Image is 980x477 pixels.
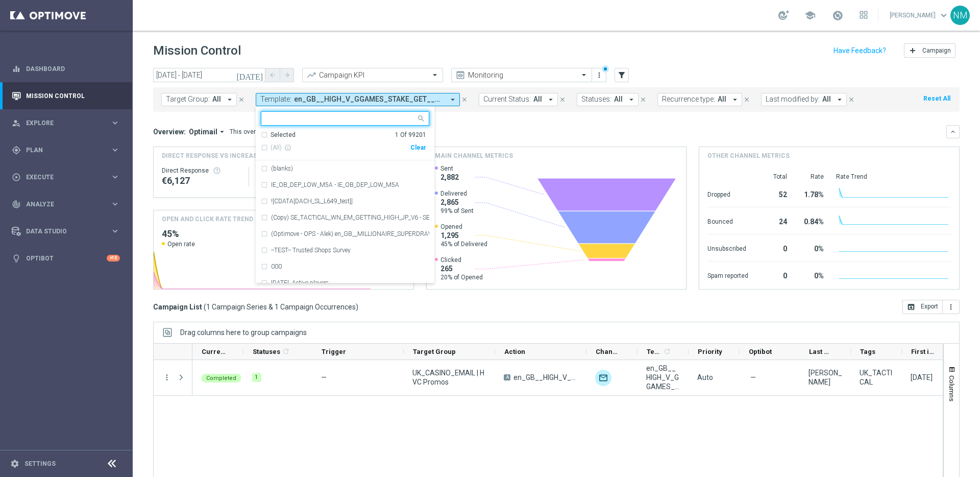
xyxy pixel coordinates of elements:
i: close [461,96,468,103]
button: track_changes Analyze keyboard_arrow_right [11,200,120,208]
span: keyboard_arrow_down [938,10,949,21]
span: A [504,374,510,380]
div: €6,127 [162,175,240,187]
div: Total [761,173,787,181]
span: All [614,95,623,104]
label: ![CDATA[DACH_SL_L649_test]] [271,198,353,204]
span: Columns [948,375,956,401]
span: Plan [26,147,110,153]
button: more_vert [162,373,171,382]
i: keyboard_arrow_down [949,128,957,135]
span: Last modified by: [766,95,820,104]
i: arrow_drop_down [835,95,844,104]
button: close [558,94,567,105]
label: [DATE]. Active players [271,280,329,286]
label: IE_OB_DEP_LOW_M5A - IE_OB_DEP_LOW_M5A [271,182,399,188]
div: 24 [761,212,787,229]
i: more_vert [947,303,955,311]
button: close [460,94,469,105]
i: close [848,96,855,103]
button: Recurrence type: All arrow_drop_down [657,93,742,106]
span: 2,865 [440,198,474,207]
span: Only under 10K items [271,144,282,152]
div: This overview shows data of campaigns executed via Optimail [230,127,406,136]
div: 03.10.2019. Active players [261,275,429,291]
i: equalizer [12,64,21,74]
div: Rate [799,173,824,181]
div: 06 Oct 2025, Monday [911,373,933,382]
span: Completed [206,375,236,381]
div: Press SPACE to select this row. [154,360,192,396]
span: All [718,95,726,104]
span: Optimail [189,127,217,136]
span: Campaign [922,47,951,54]
a: [PERSON_NAME]keyboard_arrow_down [889,8,950,23]
a: Mission Control [26,82,120,109]
button: arrow_forward [280,68,294,82]
div: Bounced [707,212,748,229]
div: Optibot [12,245,120,272]
div: (blanks) [261,160,429,177]
div: (Copy) SE_TACTICAL_WN_EM_GETTING_HIGH_JP_V6 - SE_TACTICAL_WN_EM_GETTING_HIGH_JP [261,209,429,226]
div: Nikola Misotova [808,368,842,387]
button: Optimail arrow_drop_down [186,127,230,136]
span: 99% of Sent [440,207,474,215]
span: Delivered [440,189,474,198]
i: close [743,96,750,103]
div: 0% [799,267,824,283]
div: Optimail [595,370,611,386]
span: All [822,95,831,104]
div: Direct Response [162,166,240,175]
label: (Optimove - OPS - Alek) en_GB__MILLIONAIRE_SUPERDRAW_ALERT__NVIP_APP_TAC_LT [271,231,429,237]
ng-select: Monitoring [451,68,592,82]
i: open_in_browser [907,303,915,311]
i: trending_up [306,70,316,80]
div: equalizer Dashboard [11,65,120,73]
button: open_in_browser Export [902,300,943,314]
button: add Campaign [904,43,955,58]
button: gps_fixed Plan keyboard_arrow_right [11,146,120,154]
div: play_circle_outline Execute keyboard_arrow_right [11,173,120,181]
div: Mission Control [11,92,120,100]
i: arrow_back [269,71,276,79]
i: Only under 10K items [282,144,291,151]
span: en_GB__HIGH_V_GGAMES_STAKE_GET__NVIP_EMA_TAC_GM [294,95,444,104]
span: Direct Response VS Increase In Deposit Amount [162,151,326,160]
colored-tag: Completed [201,373,241,383]
h4: OPEN AND CLICK RATE TREND [162,214,253,224]
span: Last Modified By [809,348,834,355]
div: Mission Control [12,82,120,109]
i: settings [10,459,19,468]
label: 000 [271,264,282,270]
span: — [321,373,327,381]
span: Calculate column [661,346,671,357]
span: Target Group: [166,95,210,104]
i: preview [455,70,465,80]
label: (blanks) [271,165,293,172]
i: gps_fixed [12,146,21,155]
div: Execute [12,173,110,182]
button: Current Status: All arrow_drop_down [479,93,558,106]
span: Current Status [202,348,226,355]
span: UK_CASINO_EMAIL | HVC Promos [412,368,486,387]
i: close [559,96,566,103]
span: Data Studio [26,228,110,234]
i: arrow_drop_down [448,95,457,104]
span: UK_TACTICAL [860,368,893,387]
div: 0 [761,267,787,283]
input: Select date range [153,68,265,82]
i: arrow_drop_down [217,127,227,136]
button: close [847,94,856,105]
div: Analyze [12,200,110,209]
button: Last modified by: All arrow_drop_down [761,93,847,106]
div: ![CDATA[DACH_SL_L649_test]] [261,193,429,209]
span: en_GB__HIGH_V_GGAMES_STAKE_GET__NVIP_EMA_TAC_GM [513,373,578,382]
span: Priority [698,348,722,355]
div: Row Groups [180,328,307,337]
div: Unsubscribed [707,240,748,256]
input: Have Feedback? [834,47,886,54]
div: Plan [12,146,110,155]
i: lightbulb [12,254,21,263]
